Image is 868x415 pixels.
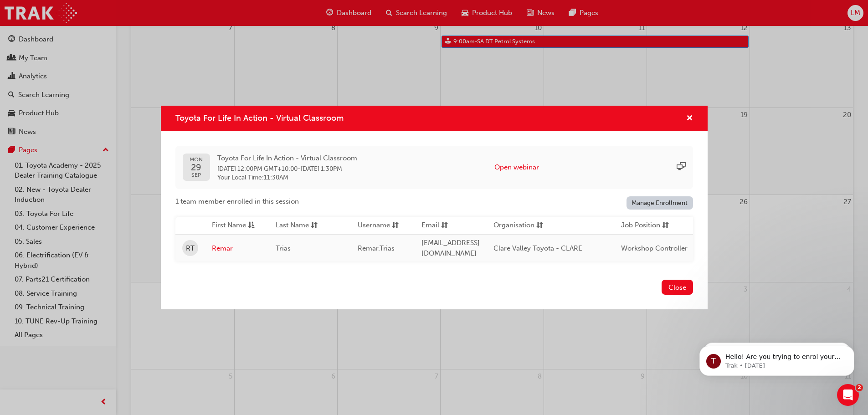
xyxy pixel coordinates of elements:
div: Toyota For Life In Action - Virtual Classroom [161,106,708,310]
span: [EMAIL_ADDRESS][DOMAIN_NAME] [421,239,480,257]
div: - [217,153,357,182]
button: cross-icon [686,113,693,124]
span: Last Name [276,220,309,231]
span: Email [421,220,439,231]
iframe: Intercom notifications message [686,327,868,390]
span: Toyota For Life In Action - Virtual Classroom [217,153,357,164]
span: cross-icon [686,115,693,123]
span: sessionType_ONLINE_URL-icon [677,162,686,173]
a: Manage Enrollment [627,196,693,210]
button: Organisationsorting-icon [493,220,544,231]
span: 1 team member enrolled in this session [175,196,299,207]
span: 29 Sep 2025 1:30PM [301,165,342,173]
span: MON [190,157,203,163]
span: SEP [190,172,203,178]
span: sorting-icon [392,220,399,231]
span: sorting-icon [662,220,669,231]
button: Job Positionsorting-icon [621,220,671,231]
button: Last Namesorting-icon [276,220,326,231]
span: Remar.Trias [358,244,395,252]
span: 29 [190,163,203,172]
span: Your Local Time : 11:30AM [217,174,357,182]
span: sorting-icon [536,220,543,231]
span: sorting-icon [441,220,448,231]
span: Trias [276,244,291,252]
button: Usernamesorting-icon [358,220,408,231]
span: Workshop Controller [621,244,688,252]
span: sorting-icon [311,220,318,231]
iframe: Intercom live chat [837,384,859,406]
button: Emailsorting-icon [421,220,472,231]
span: Toyota For Life In Action - Virtual Classroom [175,113,344,123]
span: 2 [856,384,863,391]
button: First Nameasc-icon [212,220,262,231]
button: Open webinar [494,162,539,173]
span: asc-icon [248,220,255,231]
span: Username [358,220,390,231]
span: Organisation [493,220,534,231]
button: Close [662,280,693,295]
span: 29 Sep 2025 12:00PM GMT+10:00 [217,165,298,173]
a: Remar [212,243,262,254]
span: RT [186,243,195,254]
span: First Name [212,220,246,231]
span: Job Position [621,220,660,231]
span: Clare Valley Toyota - CLARE [493,244,582,252]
